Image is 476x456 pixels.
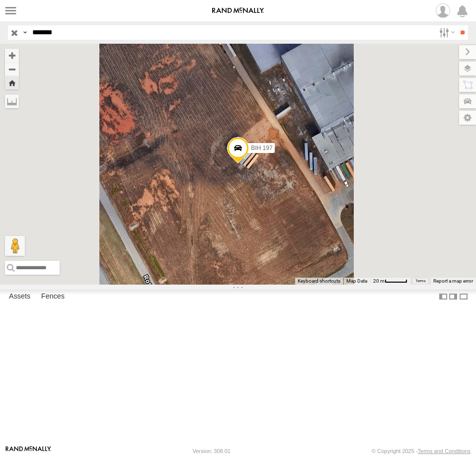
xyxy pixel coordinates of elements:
div: Version: 308.01 [193,448,231,454]
button: Map Data [346,278,367,285]
button: Zoom in [5,49,19,62]
label: Fences [36,290,70,304]
label: Assets [4,290,35,304]
a: Report a map error [433,278,473,284]
label: Measure [5,94,19,108]
label: Dock Summary Table to the Right [448,290,458,304]
label: Search Query [21,25,29,40]
button: Zoom out [5,62,19,76]
button: Keyboard shortcuts [298,278,340,285]
label: Dock Summary Table to the Left [438,290,448,304]
button: Drag Pegman onto the map to open Street View [5,236,25,256]
label: Search Filter Options [435,25,457,40]
a: Visit our Website [5,446,51,456]
label: Hide Summary Table [459,290,469,304]
a: Terms and Conditions [418,448,471,454]
img: rand-logo.svg [212,7,264,14]
span: 20 m [373,278,385,284]
button: Map Scale: 20 m per 42 pixels [370,278,410,285]
div: © Copyright 2025 - [372,448,471,454]
a: Terms (opens in new tab) [415,279,426,283]
label: Map Settings [459,111,476,125]
span: BIH 197 [251,145,272,152]
button: Zoom Home [5,76,19,89]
